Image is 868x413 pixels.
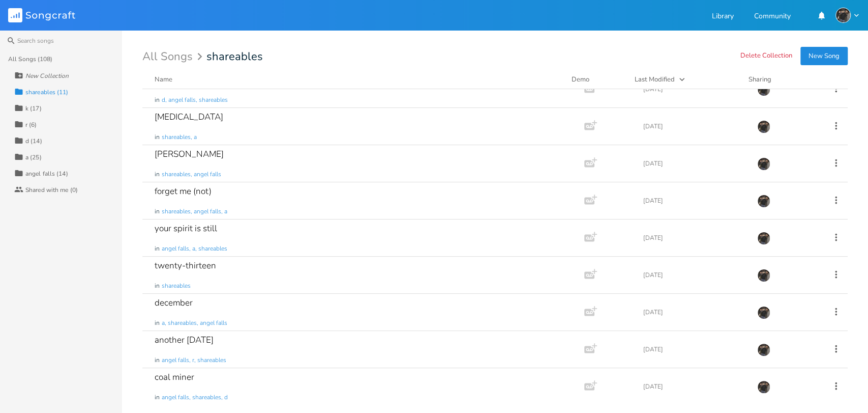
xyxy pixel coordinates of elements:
div: [DATE] [643,383,745,390]
div: coal miner [155,373,194,381]
span: shareables, angel falls, a [162,207,227,216]
a: Community [754,13,791,21]
div: All Songs [142,52,205,62]
div: angel falls (14) [25,171,68,177]
button: Delete Collection [740,52,792,61]
button: New Song [800,47,848,65]
span: angel falls, a, shareables [162,244,227,253]
img: August Tyler Gallant [835,8,851,23]
span: d, angel falls, shareables [162,96,228,104]
span: shareables [162,282,191,290]
div: Name [155,75,172,84]
div: [DATE] [643,272,745,278]
div: a (25) [25,154,42,160]
span: in [155,244,160,253]
div: k (17) [25,105,42,112]
span: in [155,319,160,327]
div: Demo [572,74,622,85]
span: in [155,133,160,142]
div: [PERSON_NAME] [155,150,224,158]
img: August Tyler Gallant [757,380,770,394]
div: [DATE] [643,235,745,241]
span: in [155,170,160,179]
span: in [155,356,160,365]
div: [MEDICAL_DATA] [155,113,223,121]
div: [DATE] [643,346,745,352]
img: August Tyler Gallant [757,232,770,245]
img: August Tyler Gallant [757,83,770,96]
div: [DATE] [643,160,745,167]
span: angel falls, shareables, d [162,393,228,402]
img: August Tyler Gallant [757,120,770,133]
span: shareables [206,51,263,62]
div: [DATE] [643,86,745,92]
div: your spirit is still [155,224,217,233]
span: shareables, angel falls [162,170,221,179]
div: d (14) [25,138,42,144]
button: Last Modified [635,74,736,85]
img: August Tyler Gallant [757,157,770,171]
img: August Tyler Gallant [757,269,770,282]
div: New Collection [25,73,69,79]
div: december [155,298,193,307]
div: shareables (11) [25,89,69,95]
span: shareables, a [162,133,197,142]
div: [DATE] [643,123,745,129]
span: a, shareables, angel falls [162,319,227,327]
button: Name [155,74,559,85]
img: August Tyler Gallant [757,343,770,356]
span: angel falls, r, shareables [162,356,226,365]
div: Sharing [749,74,810,85]
div: All Songs (108) [8,56,53,62]
span: in [155,207,160,216]
span: in [155,393,160,402]
a: Library [712,13,734,21]
img: August Tyler Gallant [757,306,770,319]
div: twenty-thirteen [155,261,216,270]
div: [DATE] [643,309,745,315]
div: [DATE] [643,198,745,204]
div: Last Modified [635,75,675,84]
img: August Tyler Gallant [757,195,770,208]
div: r (6) [25,122,37,128]
div: Shared with me (0) [25,187,78,193]
div: another [DATE] [155,336,214,344]
div: forget me (not) [155,187,212,196]
span: in [155,96,160,104]
span: in [155,282,160,290]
